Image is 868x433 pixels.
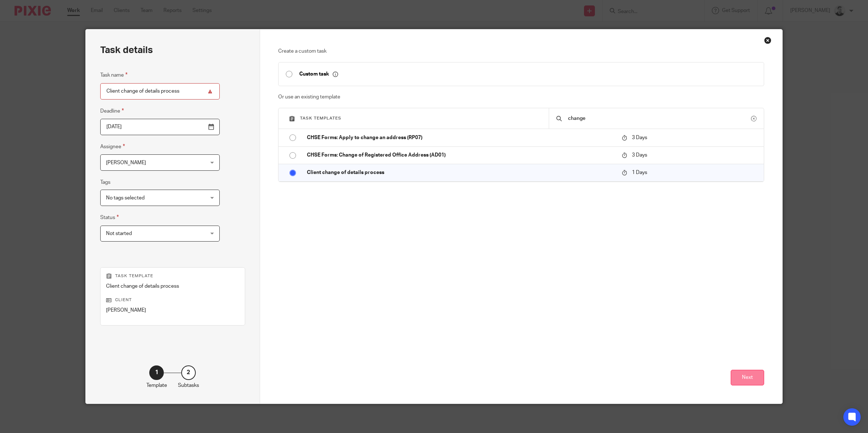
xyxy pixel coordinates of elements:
input: Task name [100,83,220,100]
label: Task name [100,71,127,79]
p: [PERSON_NAME] [106,307,239,314]
div: 1 [149,365,164,380]
p: Custom task [299,71,338,77]
label: Assignee [100,142,125,151]
p: Client change of details process [307,169,615,176]
p: Create a custom task [278,48,764,55]
label: Tags [100,179,110,186]
label: Status [100,213,119,222]
p: CHSE Forms: Apply to change an address (RP07) [307,134,615,141]
span: Not started [106,231,132,236]
span: No tags selected [106,195,145,201]
span: 3 Days [632,153,647,158]
span: 1 Days [632,170,647,175]
span: [PERSON_NAME] [106,160,146,165]
p: Or use an existing template [278,93,764,101]
span: Task templates [300,116,341,120]
p: Subtasks [178,382,199,389]
input: Pick a date [100,119,220,135]
button: Next [731,370,764,385]
div: 2 [181,365,196,380]
label: Deadline [100,107,124,115]
div: Close this dialog window [764,37,771,44]
p: Client change of details process [106,283,239,290]
p: Client [106,297,239,303]
span: 3 Days [632,135,647,140]
p: CHSE Forms: Change of Registered Office Address (AD01) [307,151,615,159]
p: Task template [106,273,239,279]
p: Template [146,382,167,389]
h2: Task details [100,44,153,56]
input: Search... [567,114,751,122]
